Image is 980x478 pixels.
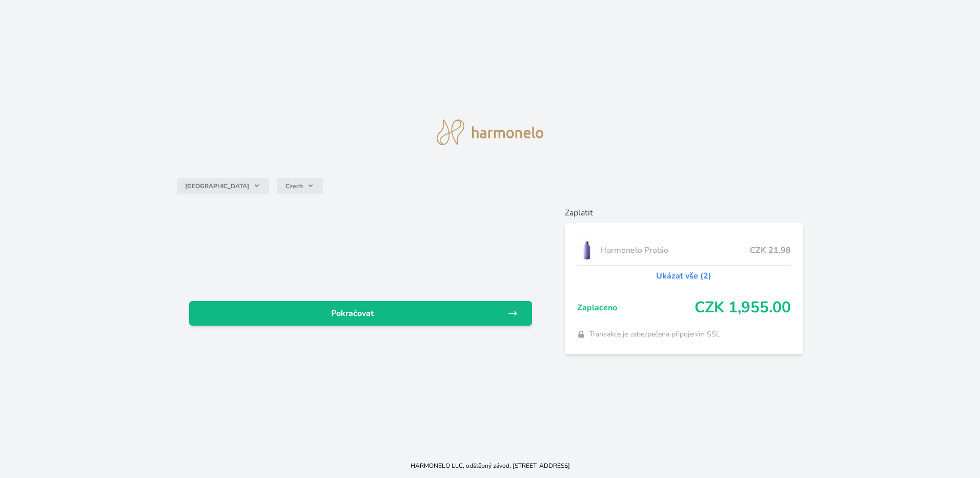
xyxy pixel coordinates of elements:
[589,329,720,340] span: Transakce je zabezpečena připojením SSL
[695,298,791,317] span: CZK 1,955.00
[437,120,543,145] img: logo.svg
[177,178,269,194] button: [GEOGRAPHIC_DATA]
[565,207,803,219] h6: Zaplatit
[750,244,791,256] span: CZK 21.98
[577,237,597,263] img: CLEAN_PROBIO_se_stinem_x-lo.jpg
[601,244,750,256] span: Harmonelo Probio
[189,301,532,326] a: Pokračovat
[277,178,323,194] button: Czech
[656,270,711,282] a: Ukázat vše (2)
[285,182,303,190] span: Czech
[197,307,507,320] span: Pokračovat
[185,182,249,190] span: [GEOGRAPHIC_DATA]
[577,302,695,314] span: Zaplaceno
